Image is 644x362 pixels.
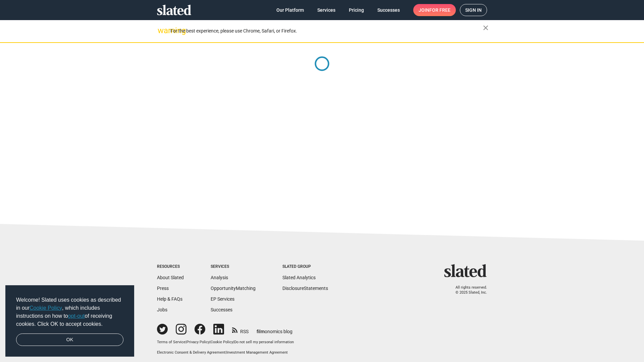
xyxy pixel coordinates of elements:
[157,264,184,269] div: Resources
[372,4,405,16] a: Successes
[211,307,232,312] a: Successes
[429,4,450,16] span: for free
[419,4,450,16] span: Join
[312,4,341,16] a: Services
[211,286,256,291] a: OpportunityMatching
[211,275,228,280] a: Analysis
[157,307,167,312] a: Jobs
[211,264,256,269] div: Services
[211,340,233,344] a: Cookie Policy
[157,296,182,302] a: Help & FAQs
[232,324,249,335] a: RSS
[157,340,185,344] a: Terms of Service
[349,4,364,16] span: Pricing
[185,340,186,344] span: |
[482,24,490,32] mat-icon: close
[233,340,234,344] span: |
[282,264,328,269] div: Slated Group
[257,329,265,334] span: film
[170,26,483,36] div: For the best experience, please use Chrome, Safari, or Firefox.
[68,313,85,319] a: opt-out
[226,350,288,355] a: Investment Management Agreement
[16,296,123,328] span: Welcome! Slated uses cookies as described in our , which includes instructions on how to of recei...
[211,296,234,302] a: EP Services
[30,305,62,311] a: Cookie Policy
[465,4,482,16] span: Sign in
[157,350,225,355] a: Electronic Consent & Delivery Agreement
[276,4,304,16] span: Our Platform
[5,285,134,357] div: cookieconsent
[257,323,292,335] a: filmonomics blog
[234,340,294,345] button: Do not sell my personal information
[343,4,369,16] a: Pricing
[157,286,169,291] a: Press
[448,285,487,295] p: All rights reserved. © 2025 Slated, Inc.
[282,286,328,291] a: DisclosureStatements
[271,4,309,16] a: Our Platform
[460,4,487,16] a: Sign in
[377,4,400,16] span: Successes
[210,340,211,344] span: |
[413,4,456,16] a: Joinfor free
[16,334,123,346] a: dismiss cookie message
[186,340,210,344] a: Privacy Policy
[225,350,226,355] span: |
[158,26,166,35] mat-icon: warning
[282,275,316,280] a: Slated Analytics
[317,4,335,16] span: Services
[157,275,184,280] a: About Slated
